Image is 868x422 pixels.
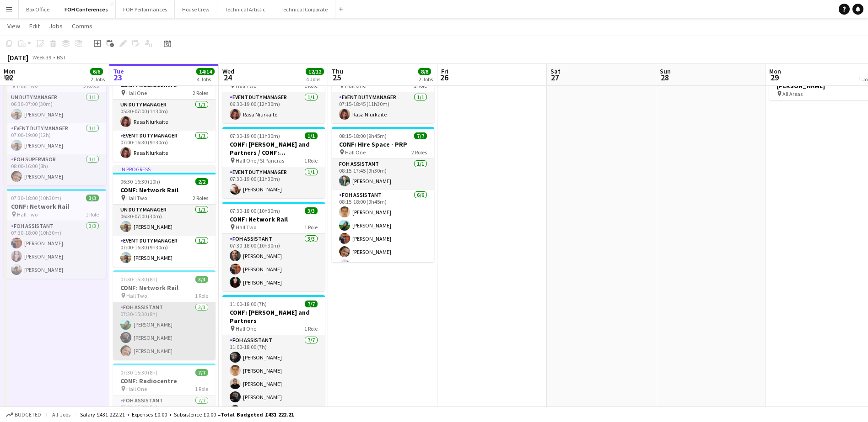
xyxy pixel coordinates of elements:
[57,54,66,61] div: BST
[4,221,106,279] app-card-role: FOH Assistant3/307:30-18:00 (10h30m)[PERSON_NAME][PERSON_NAME][PERSON_NAME]
[126,195,147,201] span: Hall Two
[113,165,216,267] app-job-card: In progress06:30-16:30 (10h)2/2CONF: Network Rail Hall Two2 RolesUN Duty Manager1/106:30-07:00 (3...
[57,0,116,18] button: FOH Conferences
[113,302,216,360] app-card-role: FOH Assistant3/307:30-15:30 (8h)[PERSON_NAME][PERSON_NAME][PERSON_NAME]
[304,224,318,231] span: 1 Role
[304,157,318,164] span: 1 Role
[195,292,208,299] span: 1 Role
[4,154,106,185] app-card-role: FOH Supervisor1/108:00-16:00 (8h)[PERSON_NAME]
[549,72,561,83] span: 27
[332,127,434,262] div: 08:15-18:00 (9h45m)7/7CONF: HIre Space - PRP Hall One2 RolesFOH Assistant1/108:15-17:45 (9h30m)[P...
[782,90,803,97] span: All Areas
[113,205,216,236] app-card-role: UN Duty Manager1/106:30-07:00 (30m)[PERSON_NAME]
[418,68,431,75] span: 8/8
[4,189,106,279] app-job-card: 07:30-18:00 (10h30m)3/3CONF: Network Rail Hall Two1 RoleFOH Assistant3/307:30-18:00 (10h30m)[PERS...
[175,0,217,18] button: House Crew
[113,377,216,385] h3: CONF: Radiocentre
[113,165,216,173] div: In progress
[113,236,216,267] app-card-role: Event Duty Manager1/107:00-16:30 (9h30m)[PERSON_NAME]
[419,76,433,83] div: 2 Jobs
[72,22,92,30] span: Comms
[339,132,387,139] span: 08:15-18:00 (9h45m)
[116,0,175,18] button: FOH Performances
[195,385,208,392] span: 1 Role
[2,72,16,83] span: 22
[120,276,157,283] span: 07:30-15:30 (8h)
[113,284,216,292] h3: CONF: Network Rail
[15,411,41,418] span: Budgeted
[305,207,318,214] span: 3/3
[195,369,208,376] span: 7/7
[222,127,325,198] app-job-card: 07:30-19:00 (11h30m)1/1CONF: [PERSON_NAME] and Partners / CONF: SoftwareOne and ServiceNow Hall O...
[90,68,103,75] span: 6/6
[4,202,106,211] h3: CONF: Network Rail
[126,385,147,392] span: Hall One
[4,20,24,32] a: View
[29,22,40,30] span: Edit
[304,325,318,332] span: 1 Role
[332,159,434,190] app-card-role: FOH Assistant1/108:15-17:45 (9h30m)[PERSON_NAME]
[306,68,324,75] span: 12/12
[113,131,216,162] app-card-role: Event Duty Manager1/107:00-16:30 (9h30m)Rasa Niurkaite
[26,20,43,32] a: Edit
[332,60,434,123] app-job-card: 07:15-18:45 (11h30m)1/1CONF: HIre Space - PRP Hall One1 RoleEvent Duty Manager1/107:15-18:45 (11h...
[332,92,434,123] app-card-role: Event Duty Manager1/107:15-18:45 (11h30m)Rasa Niurkaite
[112,72,124,83] span: 23
[4,60,106,185] app-job-card: 06:30-19:00 (12h30m)3/3CONF: Network Rail Hall Two3 RolesUN Duty Manager1/106:30-07:00 (30m)[PERS...
[230,132,280,139] span: 07:30-19:00 (11h30m)
[86,195,99,201] span: 3/3
[222,308,325,325] h3: CONF: [PERSON_NAME] and Partners
[113,67,124,75] span: Tue
[120,178,160,185] span: 06:30-16:30 (10h)
[222,140,325,157] h3: CONF: [PERSON_NAME] and Partners / CONF: SoftwareOne and ServiceNow
[5,410,43,420] button: Budgeted
[222,202,325,291] app-job-card: 07:30-18:00 (10h30m)3/3CONF: Network Rail Hall Two1 RoleFOH Assistant3/307:30-18:00 (10h30m)[PERS...
[7,22,20,30] span: View
[305,301,318,307] span: 7/7
[91,76,105,83] div: 2 Jobs
[113,186,216,194] h3: CONF: Network Rail
[658,72,671,83] span: 28
[273,0,335,18] button: Technical Corporate
[4,67,16,75] span: Mon
[222,215,325,223] h3: CONF: Network Rail
[305,132,318,139] span: 1/1
[19,0,57,18] button: Box Office
[222,167,325,198] app-card-role: Event Duty Manager1/107:30-19:00 (11h30m)[PERSON_NAME]
[195,276,208,283] span: 3/3
[221,72,234,83] span: 24
[195,178,208,185] span: 2/2
[17,211,38,218] span: Hall Two
[50,411,72,418] span: All jobs
[221,411,294,418] span: Total Budgeted £431 222.21
[222,60,325,123] app-job-card: 06:30-19:00 (12h30m)1/1CONF: Network Rail Hall Two1 RoleEvent Duty Manager1/106:30-19:00 (12h30m)...
[332,140,434,148] h3: CONF: HIre Space - PRP
[7,53,28,62] div: [DATE]
[441,67,448,75] span: Fri
[126,292,147,299] span: Hall Two
[769,67,781,75] span: Mon
[306,76,323,83] div: 4 Jobs
[113,60,216,162] app-job-card: In progress05:30-16:30 (11h)2/2CONF: Radiocentre Hall One2 RolesUN Duty Manager1/105:30-07:00 (1h...
[49,22,63,30] span: Jobs
[222,67,234,75] span: Wed
[120,369,157,376] span: 07:30-15:30 (8h)
[217,0,273,18] button: Technical Artistic
[113,100,216,131] app-card-role: UN Duty Manager1/105:30-07:00 (1h30m)Rasa Niurkaite
[45,20,66,32] a: Jobs
[11,195,61,201] span: 07:30-18:00 (10h30m)
[236,325,256,332] span: Hall One
[86,211,99,218] span: 1 Role
[4,123,106,154] app-card-role: Event Duty Manager1/107:00-19:00 (12h)[PERSON_NAME]
[230,207,280,214] span: 07:30-18:00 (10h30m)
[197,76,214,83] div: 4 Jobs
[768,72,781,83] span: 29
[345,149,366,156] span: Hall One
[113,270,216,360] div: 07:30-15:30 (8h)3/3CONF: Network Rail Hall Two1 RoleFOH Assistant3/307:30-15:30 (8h)[PERSON_NAME]...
